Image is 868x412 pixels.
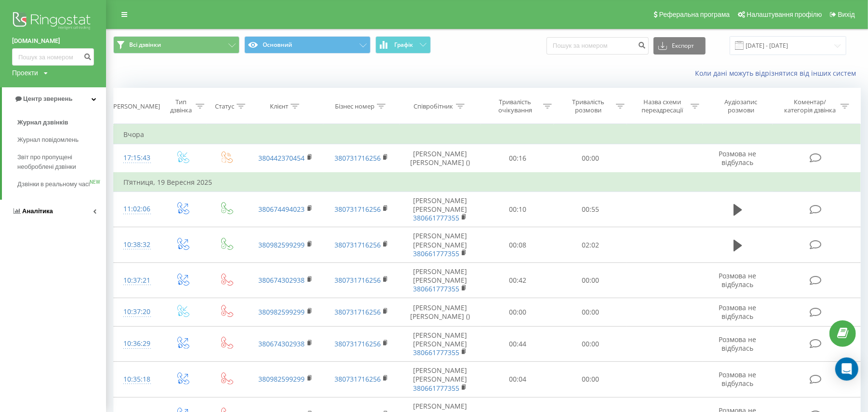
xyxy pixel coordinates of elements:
a: Коли дані можуть відрізнятися вiд інших систем [695,69,861,78]
a: 380982599299 [259,240,305,249]
a: 380731716256 [334,339,381,348]
td: 00:10 [481,192,554,227]
div: Тривалість очікування [490,98,540,114]
td: 00:08 [481,227,554,263]
a: 380982599299 [259,307,305,316]
td: [PERSON_NAME] [PERSON_NAME] [400,262,481,298]
span: Розмова не відбулась [719,335,757,353]
td: 00:00 [554,262,627,298]
a: Журнал дзвінків [17,114,106,131]
button: Експорт [654,37,706,55]
a: 380731716256 [334,240,381,249]
span: Розмова не відбулась [719,370,757,388]
td: Вчора [114,125,861,144]
td: [PERSON_NAME] [PERSON_NAME] [400,362,481,398]
span: Графік [394,41,413,48]
input: Пошук за номером [12,48,94,66]
a: Звіт про пропущені необроблені дзвінки [17,149,106,176]
div: Тип дзвінка [169,98,193,114]
span: Розмова не відбулась [719,271,757,289]
div: 10:36:29 [123,334,150,353]
td: 00:00 [481,298,554,326]
td: 00:55 [554,192,627,227]
input: Пошук за номером [547,37,649,55]
a: 380731716256 [334,275,381,285]
a: 380661777355 [413,213,459,222]
div: Open Intercom Messenger [835,357,858,381]
span: Аналiтика [22,207,53,215]
td: [PERSON_NAME] [PERSON_NAME] [400,192,481,227]
div: 17:15:43 [123,149,150,167]
td: [PERSON_NAME] [PERSON_NAME] () [400,144,481,173]
div: Бізнес номер [335,102,374,110]
span: Центр звернень [23,95,72,102]
a: 380674494023 [259,205,305,214]
a: [DOMAIN_NAME] [12,36,94,46]
button: Основний [244,36,371,54]
a: 380674302938 [259,275,305,285]
a: 380661777355 [413,284,459,293]
td: [PERSON_NAME] [PERSON_NAME] [400,227,481,263]
div: 10:37:21 [123,271,150,290]
a: 380661777355 [413,249,459,258]
span: Налаштування профілю [747,11,822,18]
td: 00:04 [481,362,554,398]
span: Звіт про пропущені необроблені дзвінки [17,152,101,172]
span: Журнал дзвінків [17,118,68,127]
a: 380982599299 [259,374,305,384]
div: Статус [215,102,234,110]
div: Назва схеми переадресації [637,98,688,114]
td: 00:44 [481,326,554,362]
span: Розмова не відбулась [719,303,757,321]
button: Всі дзвінки [113,36,240,54]
td: 00:42 [481,262,554,298]
a: 380731716256 [334,374,381,384]
td: [PERSON_NAME] [PERSON_NAME] [400,326,481,362]
td: 00:16 [481,144,554,173]
a: 380661777355 [413,384,459,393]
td: 00:00 [554,362,627,398]
a: Центр звернень [2,87,106,110]
div: 11:02:06 [123,200,150,219]
td: 00:00 [554,144,627,173]
div: 10:37:20 [123,302,150,321]
td: П’ятниця, 19 Вересня 2025 [114,173,861,192]
a: 380442370454 [259,153,305,163]
div: Клієнт [270,102,288,110]
div: [PERSON_NAME] [111,102,160,110]
a: 380731716256 [334,307,381,316]
span: Журнал повідомлень [17,135,79,145]
td: 00:00 [554,298,627,326]
span: Реферальна програма [659,11,730,18]
span: Дзвінки в реальному часі [17,179,90,189]
td: 02:02 [554,227,627,263]
span: Всі дзвінки [129,41,161,49]
a: 380674302938 [259,339,305,348]
div: 10:35:18 [123,370,150,389]
div: Аудіозапис розмови [711,98,770,114]
span: Розмова не відбулась [719,149,757,167]
a: Журнал повідомлень [17,131,106,149]
a: 380661777355 [413,348,459,357]
td: [PERSON_NAME] [PERSON_NAME] () [400,298,481,326]
button: Графік [375,36,431,54]
div: Коментар/категорія дзвінка [782,98,838,114]
img: Ringostat logo [12,10,94,34]
span: Вихід [838,11,855,18]
div: Тривалість розмови [563,98,614,114]
div: Проекти [12,68,38,78]
div: 10:38:32 [123,235,150,254]
td: 00:00 [554,326,627,362]
a: 380731716256 [334,205,381,214]
a: 380731716256 [334,153,381,163]
div: Співробітник [414,102,454,110]
a: Дзвінки в реальному часіNEW [17,176,106,193]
